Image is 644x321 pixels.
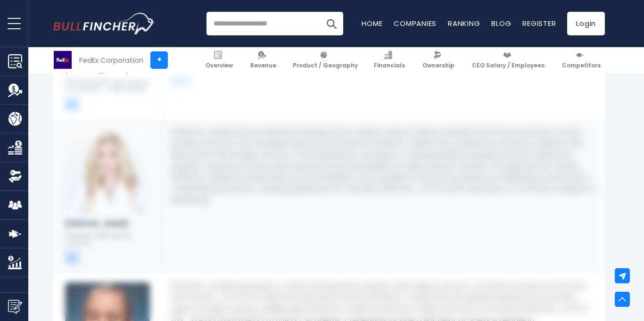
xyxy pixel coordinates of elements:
[522,18,556,28] a: Register
[65,129,150,214] img: Lisa Lisson
[8,169,22,183] img: Ownership
[491,18,511,28] a: Blog
[293,62,358,69] span: Product / Geography
[250,62,276,69] span: Revenue
[558,47,605,73] a: Competitors
[422,62,454,69] span: Ownership
[65,65,151,74] h6: [PERSON_NAME]
[65,219,151,228] h6: [PERSON_NAME]
[320,12,343,35] button: Search
[171,127,597,206] p: [PERSON_NAME] has an extensive background in various roles at FedEx, starting in [DATE] up until ...
[370,47,409,73] a: Financials
[79,55,143,66] div: FedEx Corporation
[53,13,155,34] a: Go to homepage
[289,47,362,73] a: Product / Geography
[65,232,151,247] p: President, FedEx Express Canada
[472,62,545,69] span: CEO Salary / Employees
[206,62,233,69] span: Overview
[448,18,480,28] a: Ranking
[362,18,382,28] a: Home
[171,77,190,87] a: More
[201,47,237,73] a: Overview
[468,47,549,73] a: CEO Salary / Employees
[418,47,459,73] a: Ownership
[567,12,605,35] a: Login
[394,18,437,28] a: Companies
[246,47,281,73] a: Revenue
[150,51,168,69] a: +
[562,62,601,69] span: Competitors
[65,78,151,93] p: SVP & President, Latin America & Caribbean - FedEx Express
[53,13,155,34] img: Bullfincher logo
[374,62,405,69] span: Financials
[54,51,72,69] img: FDX logo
